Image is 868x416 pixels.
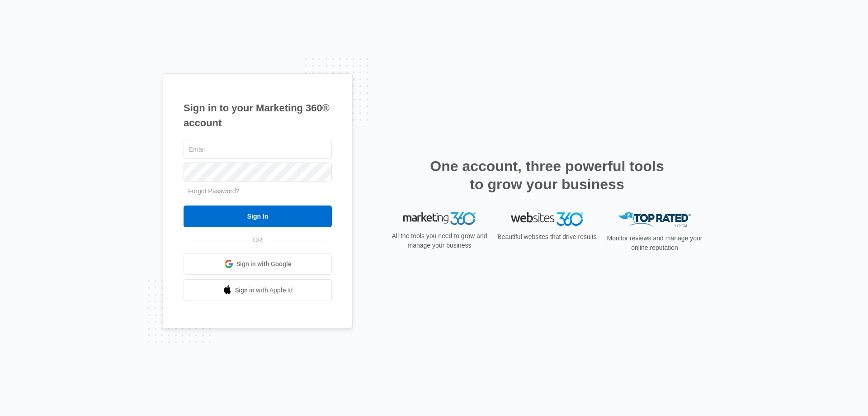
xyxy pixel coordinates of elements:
[188,187,240,195] a: Forgot Password?
[184,253,332,275] a: Sign in with Google
[511,212,583,225] img: Websites 360
[427,157,667,193] h2: One account, three powerful tools to grow your business
[403,212,476,225] img: Marketing 360
[496,232,598,242] p: Beautiful websites that drive results
[184,140,332,159] input: Email
[604,234,705,253] p: Monitor reviews and manage your online reputation
[184,206,332,227] input: Sign In
[247,235,269,245] span: OR
[389,231,490,250] p: All the tools you need to grow and manage your business
[184,279,332,301] a: Sign in with Apple Id
[236,259,292,269] span: Sign in with Google
[184,100,332,130] h1: Sign in to your Marketing 360® account
[235,286,293,295] span: Sign in with Apple Id
[618,212,691,227] img: Top Rated Local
